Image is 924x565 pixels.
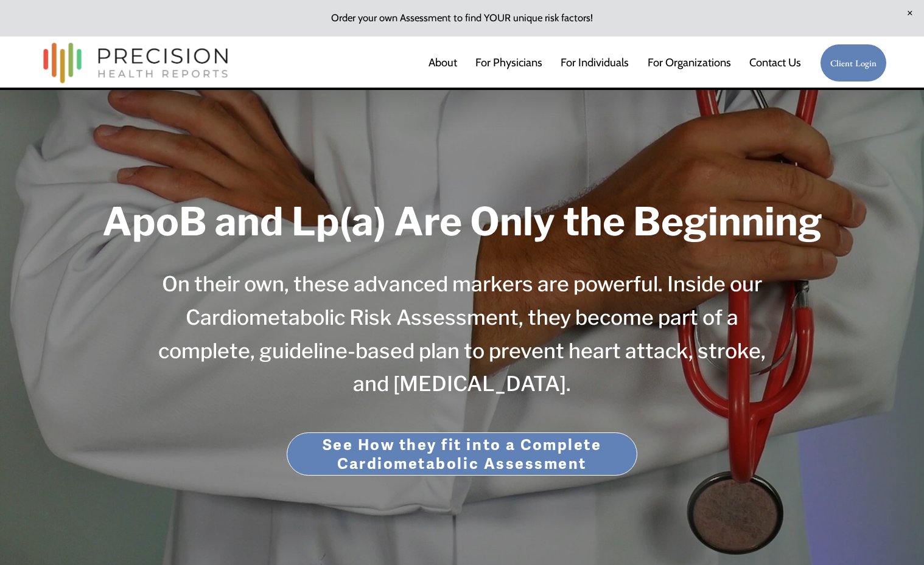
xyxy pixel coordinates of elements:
[475,50,542,75] a: For Physicians
[287,432,637,476] a: See How they fit into a Complete Cardiometabolic Assessment
[648,50,731,75] a: folder dropdown
[102,198,822,245] strong: ApoB and Lp(a) Are Only the Beginning
[429,50,457,75] a: About
[561,50,629,75] a: For Individuals
[37,37,234,89] img: Precision Health Reports
[820,44,887,82] a: Client Login
[144,268,780,401] h3: On their own, these advanced markers are powerful. Inside our Cardiometabolic Risk Assessment, th...
[648,52,731,74] span: For Organizations
[749,50,801,75] a: Contact Us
